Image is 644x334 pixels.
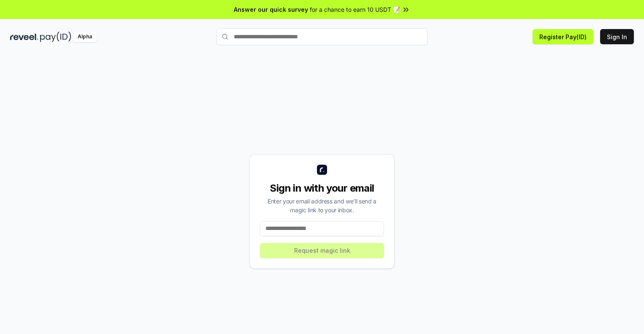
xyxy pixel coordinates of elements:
button: Sign In [600,29,634,44]
button: Register Pay(ID) [533,29,593,44]
span: for a chance to earn 10 USDT 📝 [310,5,400,14]
img: reveel_dark [10,32,38,42]
div: Sign in with your email [260,182,384,195]
div: Alpha [73,32,97,42]
img: logo_small [317,165,327,175]
span: Answer our quick survey [234,5,308,14]
img: pay_id [40,32,71,42]
div: Enter your email address and we’ll send a magic link to your inbox. [260,197,384,214]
